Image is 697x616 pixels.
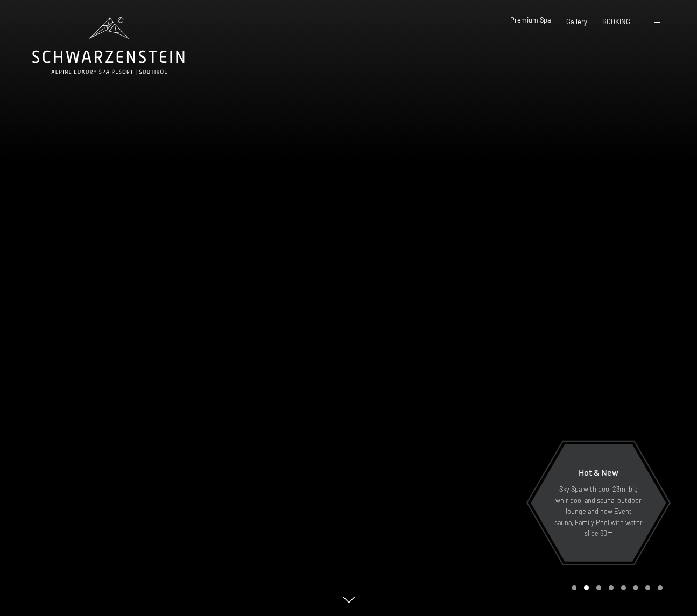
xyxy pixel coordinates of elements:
[244,334,366,344] span: Consent to marketing activities*
[602,17,630,26] a: BOOKING
[658,585,663,590] div: Carousel Page 8
[510,16,551,24] a: Premium Spa
[566,17,587,26] a: Gallery
[584,585,589,590] div: Carousel Page 2 (Current Slide)
[572,585,577,590] div: Carousel Page 1
[568,585,663,590] div: Carousel Pagination
[645,585,650,590] div: Carousel Page 7
[633,585,638,590] div: Carousel Page 6
[621,585,626,590] div: Carousel Page 5
[609,585,614,590] div: Carousel Page 4
[530,444,667,562] a: Hot & New Sky Spa with pool 23m, big whirlpool and sauna, outdoor lounge and new Event sauna, Fam...
[596,585,601,590] div: Carousel Page 3
[552,484,645,539] p: Sky Spa with pool 23m, big whirlpool and sauna, outdoor lounge and new Event sauna, Family Pool w...
[579,467,618,477] span: Hot & New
